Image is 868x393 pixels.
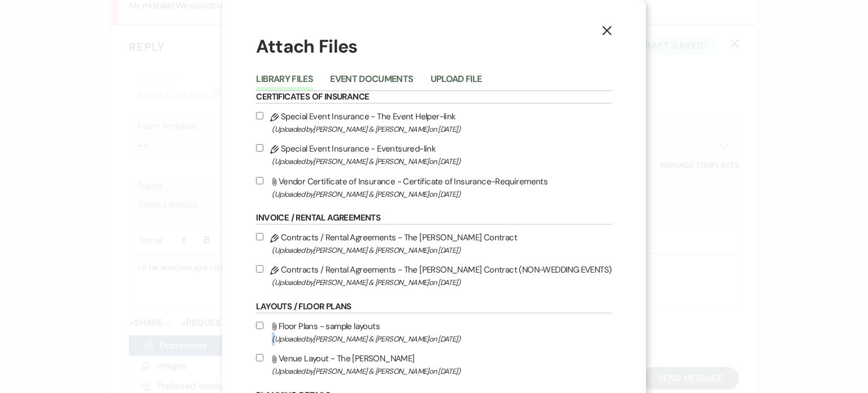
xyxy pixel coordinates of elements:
button: Upload File [431,75,482,90]
button: Library Files [256,75,313,90]
input: Floor Plans - sample layouts(Uploaded by[PERSON_NAME] & [PERSON_NAME]on [DATE]) [256,322,263,329]
input: Contracts / Rental Agreements - The [PERSON_NAME] Contract (NON-WEDDING EVENTS)(Uploaded by[PERSO... [256,265,263,273]
input: Contracts / Rental Agreements - The [PERSON_NAME] Contract(Uploaded by[PERSON_NAME] & [PERSON_NAM... [256,233,263,240]
span: (Uploaded by [PERSON_NAME] & [PERSON_NAME] on [DATE] ) [272,188,611,201]
label: Contracts / Rental Agreements - The [PERSON_NAME] Contract (NON-WEDDING EVENTS) [256,262,611,289]
label: Special Event Insurance - Eventsured-link [256,141,611,168]
h1: Attach Files [256,34,611,59]
h6: Certificates of Insurance [256,91,611,103]
input: Vendor Certificate of Insurance - Certificate of Insurance-Requirements(Uploaded by[PERSON_NAME] ... [256,177,263,184]
span: (Uploaded by [PERSON_NAME] & [PERSON_NAME] on [DATE] ) [272,123,611,136]
label: Vendor Certificate of Insurance - Certificate of Insurance-Requirements [256,174,611,201]
input: Special Event Insurance - The Event Helper-link(Uploaded by[PERSON_NAME] & [PERSON_NAME]on [DATE]) [256,112,263,119]
span: (Uploaded by [PERSON_NAME] & [PERSON_NAME] on [DATE] ) [272,244,611,257]
label: Contracts / Rental Agreements - The [PERSON_NAME] Contract [256,230,611,257]
input: Special Event Insurance - Eventsured-link(Uploaded by[PERSON_NAME] & [PERSON_NAME]on [DATE]) [256,144,263,152]
button: Event Documents [330,75,413,90]
input: Venue Layout - The [PERSON_NAME](Uploaded by[PERSON_NAME] & [PERSON_NAME]on [DATE]) [256,354,263,361]
span: (Uploaded by [PERSON_NAME] & [PERSON_NAME] on [DATE] ) [272,365,611,378]
span: (Uploaded by [PERSON_NAME] & [PERSON_NAME] on [DATE] ) [272,332,611,346]
h6: Invoice / Rental Agreements [256,212,611,224]
span: (Uploaded by [PERSON_NAME] & [PERSON_NAME] on [DATE] ) [272,276,611,289]
label: Floor Plans - sample layouts [256,319,611,346]
span: (Uploaded by [PERSON_NAME] & [PERSON_NAME] on [DATE] ) [272,155,611,168]
label: Venue Layout - The [PERSON_NAME] [256,351,611,378]
h6: Layouts / Floor Plans [256,301,611,313]
label: Special Event Insurance - The Event Helper-link [256,109,611,136]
